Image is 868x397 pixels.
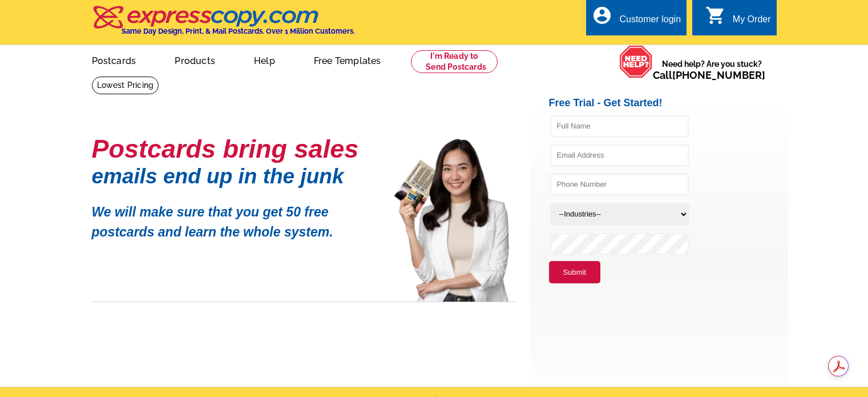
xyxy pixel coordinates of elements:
[733,14,771,30] div: My Order
[236,46,293,73] a: Help
[705,5,726,26] i: shopping_cart
[705,13,771,27] a: shopping_cart My Order
[549,97,788,110] h2: Free Trial - Get Started!
[653,69,765,81] span: Call
[92,170,377,182] h1: emails end up in the junk
[550,174,689,195] input: Phone Number
[549,261,600,284] button: Submit
[122,27,355,35] h4: Same Day Design, Print, & Mail Postcards. Over 1 Million Customers.
[672,69,765,81] a: [PHONE_NUMBER]
[92,194,377,242] p: We will make sure that you get 50 free postcards and learn the whole system.
[296,46,399,73] a: Free Templates
[92,139,377,159] h1: Postcards bring sales
[550,115,689,137] input: Full Name
[592,13,681,27] a: account_circle Customer login
[592,5,612,26] i: account_circle
[156,46,233,73] a: Products
[653,58,771,81] span: Need help? Are you stuck?
[92,14,355,35] a: Same Day Design, Print, & Mail Postcards. Over 1 Million Customers.
[619,45,653,78] img: help
[619,14,681,30] div: Customer login
[550,145,689,166] input: Email Address
[74,46,155,73] a: Postcards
